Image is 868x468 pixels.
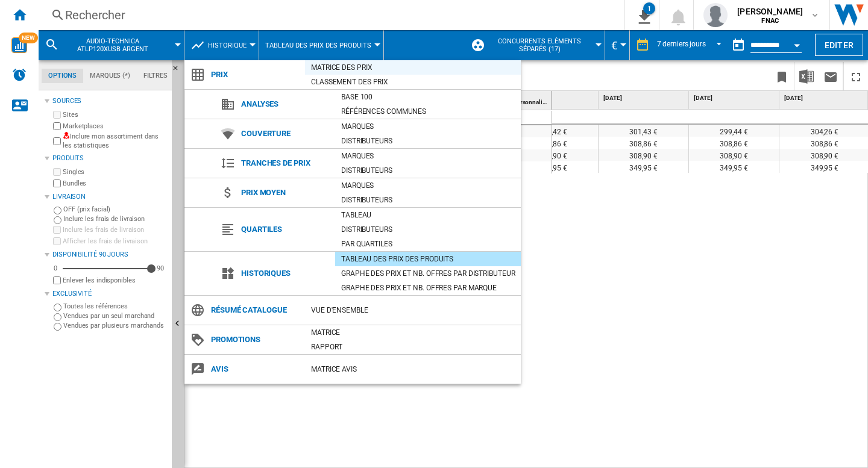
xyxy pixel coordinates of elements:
div: Marques [335,179,521,192]
div: Par quartiles [335,238,521,250]
div: Distributeurs [335,164,521,176]
div: Références communes [335,105,521,117]
div: Tableau [335,209,521,221]
span: Résumé catalogue [205,302,305,319]
div: Matrice AVIS [305,363,521,375]
div: Graphe des prix et nb. offres par distributeur [335,267,521,279]
span: Couverture [235,125,335,142]
div: Marques [335,150,521,162]
div: Graphe des prix et nb. offres par marque [335,282,521,294]
span: Quartiles [235,221,335,238]
div: Base 100 [335,91,521,103]
div: Classement des prix [305,76,521,88]
span: Analyses [235,96,335,113]
div: Marques [335,120,521,133]
span: Prix moyen [235,184,335,201]
div: Distributeurs [335,223,521,236]
span: Prix [205,66,305,83]
div: Rapport [305,341,521,353]
span: Historiques [235,265,335,282]
div: Matrice [305,326,521,339]
div: Vue d'ensemble [305,304,521,316]
span: Avis [205,361,305,378]
div: Distributeurs [335,135,521,147]
span: Promotions [205,331,305,348]
div: Distributeurs [335,194,521,206]
span: Tranches de prix [235,155,335,172]
div: Tableau des prix des produits [335,253,521,265]
div: Matrice des prix [305,61,521,73]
